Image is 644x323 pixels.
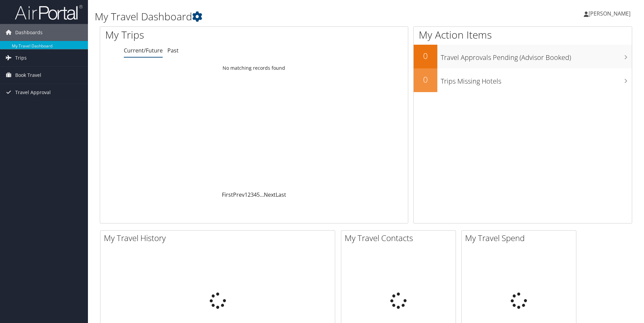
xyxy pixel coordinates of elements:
span: [PERSON_NAME] [589,10,630,17]
h2: 0 [414,50,437,62]
h1: My Travel Dashboard [95,9,456,24]
a: 3 [251,191,254,198]
a: 0Travel Approvals Pending (Advisor Booked) [414,45,632,68]
h1: My Action Items [414,28,632,42]
a: 5 [257,191,260,198]
h2: My Travel Contacts [345,232,456,244]
a: Prev [233,191,245,198]
h2: My Travel History [104,232,335,244]
h3: Travel Approvals Pending (Advisor Booked) [441,49,632,62]
a: Past [167,47,179,54]
span: Book Travel [15,67,41,84]
img: airportal-logo.png [15,4,83,20]
a: Last [276,191,286,198]
span: Dashboards [15,24,43,41]
a: First [222,191,233,198]
span: Trips [15,49,27,66]
a: [PERSON_NAME] [584,3,637,24]
a: 1 [245,191,248,198]
td: No matching records found [100,62,408,74]
h3: Trips Missing Hotels [441,73,632,86]
h2: My Travel Spend [465,232,576,244]
a: 4 [254,191,257,198]
a: Current/Future [124,47,163,54]
h1: My Trips [105,28,275,42]
a: 0Trips Missing Hotels [414,68,632,92]
a: 2 [248,191,251,198]
a: Next [264,191,276,198]
h2: 0 [414,74,437,85]
span: Travel Approval [15,84,51,101]
span: … [260,191,264,198]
